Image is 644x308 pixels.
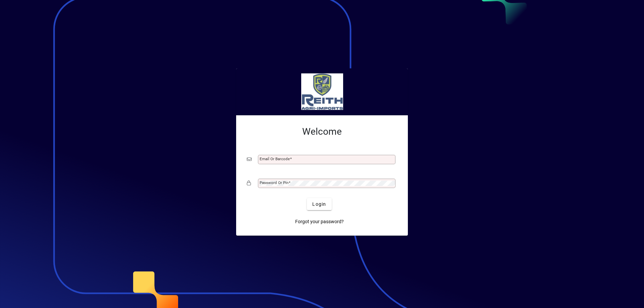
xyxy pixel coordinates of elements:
a: Forgot your password? [292,215,346,228]
span: Login [312,201,326,208]
button: Login [307,198,331,210]
h2: Welcome [247,126,397,137]
span: Forgot your password? [295,218,344,225]
mat-label: Password or Pin [260,180,288,185]
mat-label: Email or Barcode [260,157,290,161]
